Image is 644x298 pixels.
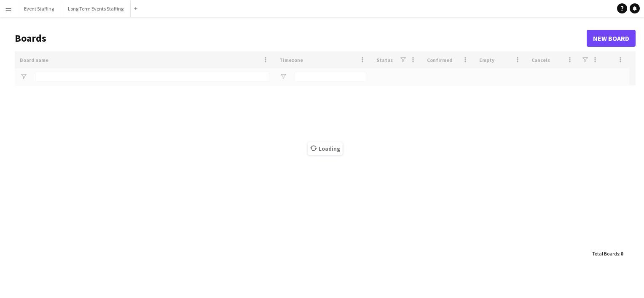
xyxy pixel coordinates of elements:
h1: Boards [15,32,587,45]
button: Event Staffing [17,0,61,17]
div: : [592,245,623,262]
span: Loading [308,142,343,155]
button: Long Term Events Staffing [61,0,131,17]
a: New Board [587,30,636,47]
span: 0 [620,250,623,257]
span: Total Boards [592,250,619,257]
